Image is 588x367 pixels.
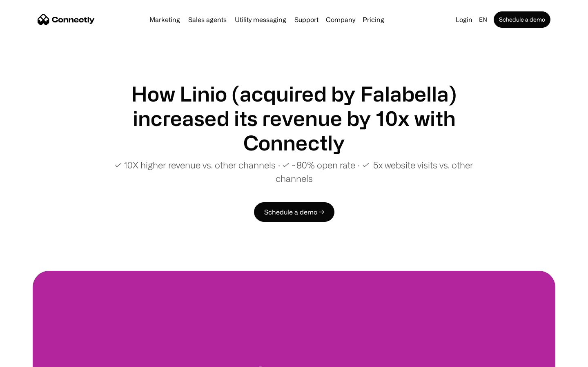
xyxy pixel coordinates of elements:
[359,16,388,23] a: Pricing
[16,353,49,364] ul: Language list
[452,14,476,25] a: Login
[98,82,490,155] h1: How Linio (acquired by Falabella) increased its revenue by 10x with Connectly
[185,16,230,23] a: Sales agents
[494,11,550,28] a: Schedule a demo
[146,16,183,23] a: Marketing
[38,13,95,26] a: home
[476,14,492,25] div: en
[326,14,355,25] div: Company
[254,202,334,222] a: Schedule a demo →
[232,16,290,23] a: Utility messaging
[98,158,490,185] p: ✓ 10X higher revenue vs. other channels ∙ ✓ ~80% open rate ∙ ✓ 5x website visits vs. other channels
[291,16,322,23] a: Support
[8,352,49,364] aside: Language selected: English
[323,14,358,25] div: Company
[479,14,487,25] div: en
